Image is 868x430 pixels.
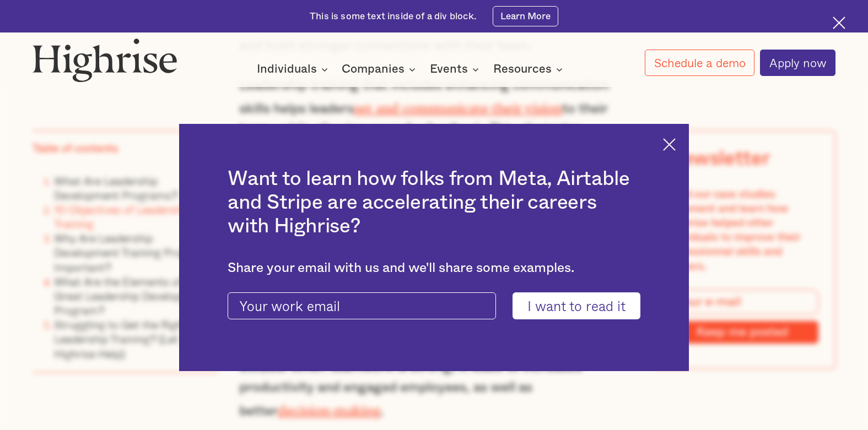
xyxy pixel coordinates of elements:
input: Your work email [228,292,496,319]
input: I want to read it [513,292,640,319]
div: Individuals [257,63,331,76]
img: Cross icon [833,17,845,29]
div: Share your email with us and we'll share some examples. [228,260,640,276]
div: Individuals [257,63,317,76]
div: This is some text inside of a div block. [310,10,477,23]
a: Learn More [493,6,558,27]
div: Resources [493,63,566,76]
div: Events [430,63,482,76]
a: Schedule a demo [645,50,754,76]
img: Cross icon [663,138,676,151]
div: Companies [342,63,405,76]
div: Events [430,63,468,76]
div: Companies [342,63,419,76]
a: Apply now [760,50,835,76]
div: Resources [493,63,552,76]
h2: Want to learn how folks from Meta, Airtable and Stripe are accelerating their careers with Highrise? [228,167,640,238]
img: Highrise logo [33,38,177,82]
form: current-ascender-blog-article-modal-form [228,292,640,319]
